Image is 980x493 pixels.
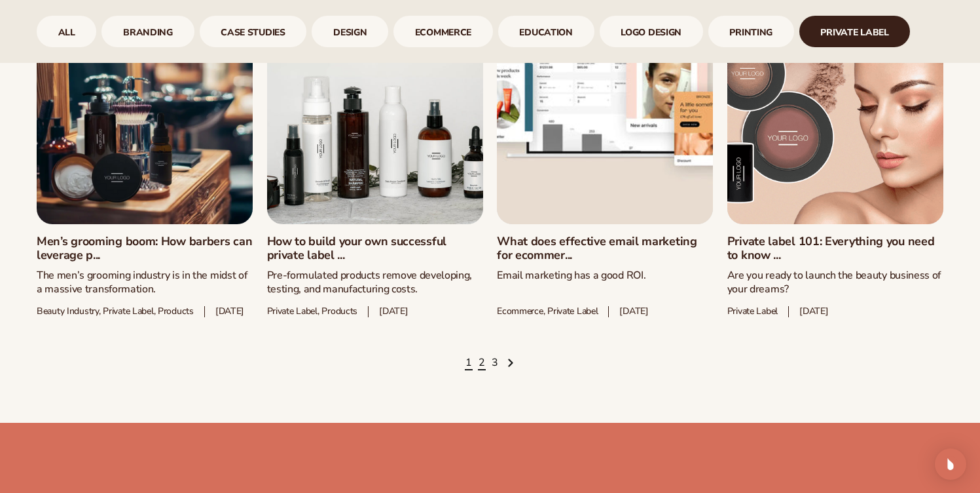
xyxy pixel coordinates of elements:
[492,356,498,370] a: Page 3
[505,356,515,370] a: Next page
[497,235,713,263] a: What does effective email marketing for ecommer...
[37,235,253,263] a: Men’s grooming boom: How barbers can leverage p...
[312,16,388,47] a: design
[600,16,703,47] div: 7 / 9
[465,356,472,370] a: Page 1
[498,16,594,47] a: Education
[727,235,943,263] a: Private label 101: Everything you need to know ...
[498,16,594,47] div: 6 / 9
[393,16,493,47] a: ecommerce
[600,16,703,47] a: logo design
[799,16,911,47] div: 9 / 9
[935,448,966,480] div: Open Intercom Messenger
[200,16,307,47] div: 3 / 9
[101,16,194,47] div: 2 / 9
[312,16,388,47] div: 4 / 9
[37,16,96,47] div: 1 / 9
[708,16,794,47] a: printing
[267,235,483,263] a: How to build your own successful private label ...
[393,16,493,47] div: 5 / 9
[37,356,943,370] nav: Pagination
[200,16,307,47] a: case studies
[799,16,911,47] a: Private Label
[101,16,194,47] a: branding
[37,16,96,47] a: All
[479,356,485,370] a: Page 2
[708,16,794,47] div: 8 / 9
